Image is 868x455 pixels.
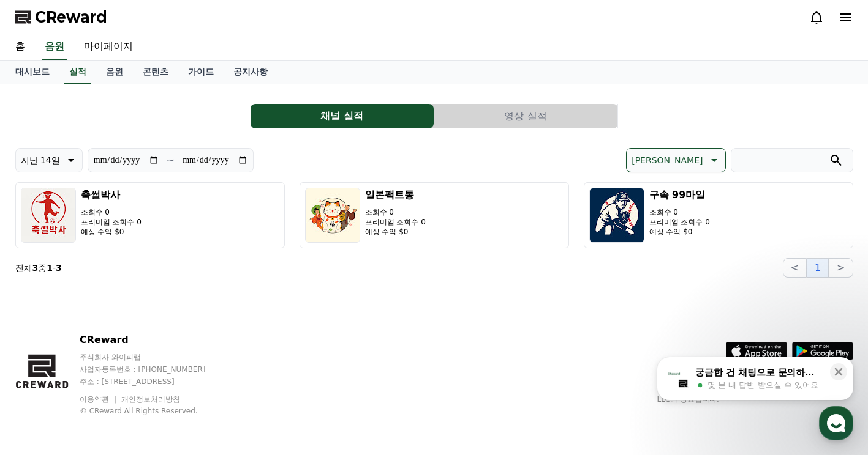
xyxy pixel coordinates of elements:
[649,227,710,237] p: 예상 수익 $0
[365,188,426,202] h3: 일본팩트통
[64,61,91,84] a: 실적
[6,61,59,84] a: 대시보드
[632,152,703,169] p: [PERSON_NAME]
[6,34,35,60] a: 홈
[80,406,229,416] p: © CReward All Rights Reserved.
[626,148,725,172] button: [PERSON_NAME]
[81,227,142,237] p: 예상 수익 $0
[365,207,426,217] p: 조회수 0
[178,61,224,84] a: 가이드
[300,182,569,248] button: 일본팩트통 조회수 0 프리미엄 조회수 0 예상 수익 $0
[15,182,285,248] button: 축썰박사 조회수 0 프리미엄 조회수 0 예상 수익 $0
[167,153,175,168] p: ~
[783,258,807,278] button: <
[133,61,178,84] a: 콘텐츠
[81,207,142,217] p: 조회수 0
[56,263,62,273] strong: 3
[158,353,235,384] a: 설정
[305,188,360,243] img: 일본팩트통
[35,7,107,27] span: CReward
[649,207,710,217] p: 조회수 0
[365,217,426,227] p: 프리미엄 조회수 0
[434,104,617,128] button: 영상 실적
[112,372,127,382] span: 대화
[15,148,83,172] button: 지난 14일
[32,263,39,273] strong: 3
[829,258,853,278] button: >
[121,395,180,404] a: 개인정보처리방침
[80,377,229,387] p: 주소 : [STREET_ADDRESS]
[80,352,229,362] p: 주식회사 와이피랩
[189,372,204,382] span: 설정
[39,372,46,382] span: 홈
[807,258,829,278] button: 1
[47,263,53,273] strong: 1
[224,61,277,84] a: 공지사항
[15,262,62,274] p: 전체 중 -
[96,61,133,84] a: 음원
[21,152,60,169] p: 지난 14일
[81,188,142,202] h3: 축썰박사
[4,353,81,384] a: 홈
[80,395,118,404] a: 이용약관
[74,34,143,60] a: 마이페이지
[81,353,158,384] a: 대화
[81,217,142,227] p: 프리미엄 조회수 0
[584,182,853,248] button: 구속 99마일 조회수 0 프리미엄 조회수 0 예상 수익 $0
[21,188,76,243] img: 축썰박사
[251,104,434,128] button: 채널 실적
[649,188,710,202] h3: 구속 99마일
[589,188,644,243] img: 구속 99마일
[251,104,434,128] a: 채널 실적
[80,333,229,347] p: CReward
[649,217,710,227] p: 프리미엄 조회수 0
[42,34,67,60] a: 음원
[365,227,426,237] p: 예상 수익 $0
[80,364,229,374] p: 사업자등록번호 : [PHONE_NUMBER]
[434,104,618,128] a: 영상 실적
[15,7,107,27] a: CReward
